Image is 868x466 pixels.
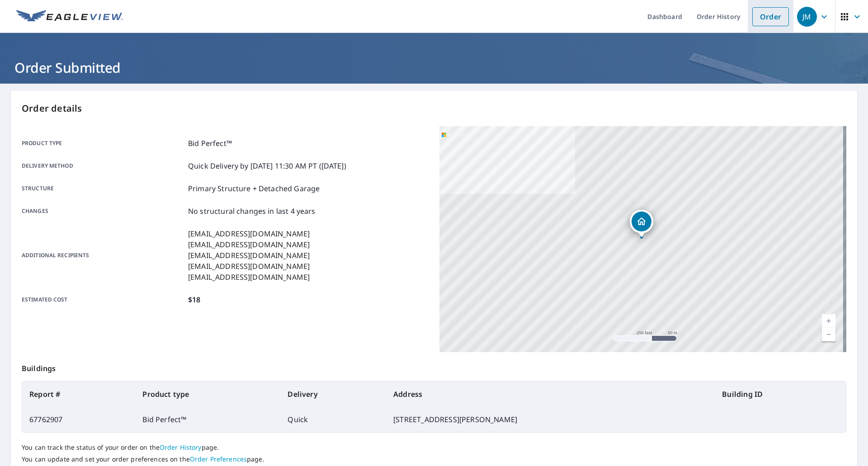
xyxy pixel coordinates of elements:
p: Additional recipients [22,228,184,282]
a: Order History [160,443,202,452]
p: Product type [22,138,184,149]
td: Bid Perfect™ [135,407,280,432]
a: Current Level 17, Zoom Out [822,328,835,341]
th: Product type [135,381,280,407]
p: Changes [22,206,184,217]
p: [EMAIL_ADDRESS][DOMAIN_NAME] [188,239,310,250]
h1: Order Submitted [11,58,857,77]
p: No structural changes in last 4 years [188,206,316,217]
a: Order [752,7,789,26]
p: Primary Structure + Detached Garage [188,183,320,194]
p: Delivery method [22,160,184,171]
div: JM [797,7,817,27]
p: Buildings [22,352,846,381]
p: Order details [22,102,846,115]
div: Dropped pin, building 1, Residential property, 1465 Carrie Cir Zanesville, OH 43701 [630,210,653,238]
th: Building ID [715,381,846,407]
td: [STREET_ADDRESS][PERSON_NAME] [386,407,715,432]
td: 67762907 [22,407,135,432]
th: Report # [22,381,135,407]
p: You can update and set your order preferences on the page. [22,455,846,463]
p: Estimated cost [22,294,184,305]
a: Order Preferences [190,455,247,463]
img: EV Logo [16,10,123,24]
a: Current Level 17, Zoom In [822,314,835,328]
td: Quick [280,407,386,432]
p: Structure [22,183,184,194]
p: Bid Perfect™ [188,138,232,149]
p: Quick Delivery by [DATE] 11:30 AM PT ([DATE]) [188,160,346,171]
p: [EMAIL_ADDRESS][DOMAIN_NAME] [188,272,310,282]
p: [EMAIL_ADDRESS][DOMAIN_NAME] [188,228,310,239]
th: Delivery [280,381,386,407]
p: You can track the status of your order on the page. [22,443,846,452]
p: $18 [188,294,200,305]
p: [EMAIL_ADDRESS][DOMAIN_NAME] [188,261,310,272]
th: Address [386,381,715,407]
p: [EMAIL_ADDRESS][DOMAIN_NAME] [188,250,310,261]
